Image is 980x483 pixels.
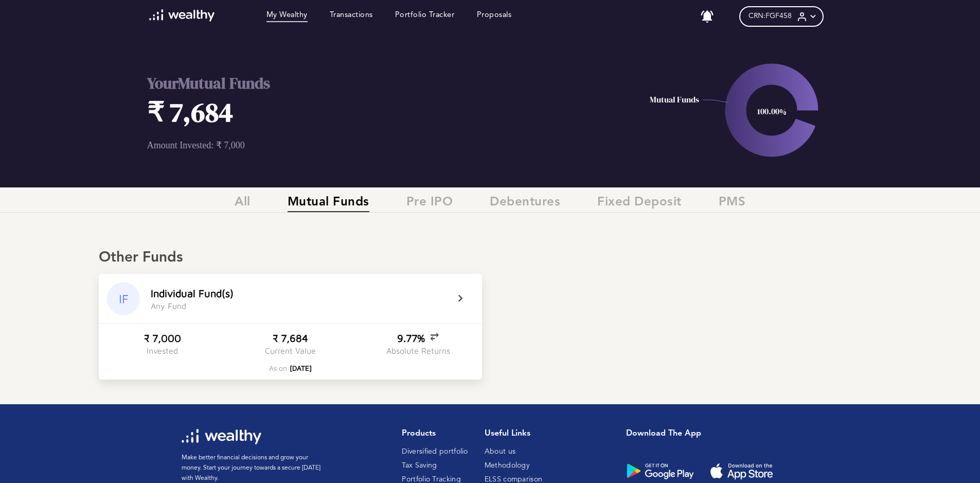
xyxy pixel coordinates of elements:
[147,73,563,94] h2: Your Mutual Funds
[151,301,186,310] div: A n y F u n d
[477,11,512,22] a: Proposals
[235,195,251,212] span: All
[757,106,787,117] text: 100.00%
[151,287,234,299] div: I n d i v i d u a l F u n d ( s )
[490,195,560,212] span: Debentures
[386,346,450,355] div: Absolute Returns
[597,195,682,212] span: Fixed Deposit
[107,282,140,315] div: IF
[485,476,543,483] a: ELSS comparison
[288,195,369,212] span: Mutual Funds
[269,364,312,372] div: As on:
[144,332,181,344] div: ₹ 7,000
[719,195,746,212] span: PMS
[330,11,373,22] a: Transactions
[395,11,455,22] a: Portfolio Tracker
[402,476,460,483] a: Portfolio Tracking
[485,448,515,455] a: About us
[402,462,437,469] a: Tax Saving
[397,332,439,344] div: 9.77%
[402,448,468,455] a: Diversified portfolio
[147,94,563,130] h1: ₹ 7,684
[406,195,453,212] span: Pre IPO
[266,11,308,22] a: My Wealthy
[485,462,529,469] a: Methodology
[149,9,215,22] img: wl-logo-white.svg
[273,332,308,344] div: ₹ 7,684
[402,429,468,439] h1: Products
[650,94,699,105] text: Mutual Funds
[182,429,261,444] img: wl-logo-white.svg
[147,346,178,355] div: Invested
[749,12,792,21] span: CRN: FGF458
[626,429,791,439] h1: Download the app
[265,346,316,355] div: Current Value
[290,364,312,372] span: [DATE]
[147,140,563,151] p: Amount Invested: ₹ 7,000
[99,249,881,267] div: Other Funds
[485,429,543,439] h1: Useful Links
